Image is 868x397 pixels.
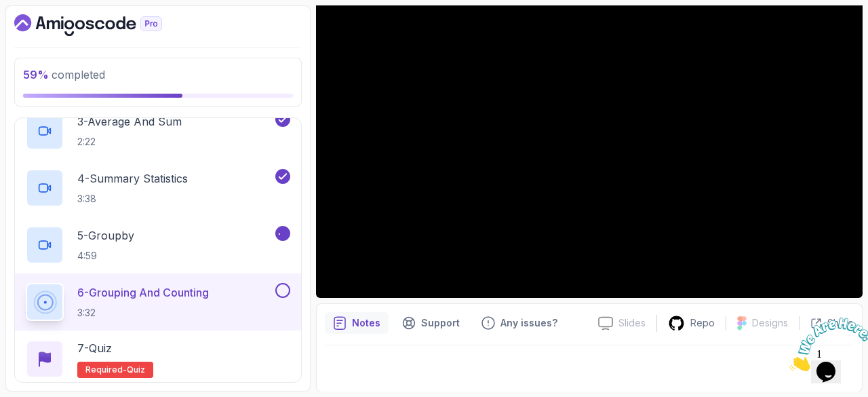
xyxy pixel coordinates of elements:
p: 2:22 [77,135,182,149]
span: Required- [85,364,127,375]
iframe: chat widget [784,312,868,377]
p: 4:59 [77,249,134,263]
p: 4 - Summary Statistics [77,170,188,187]
p: Support [421,316,460,330]
p: 6 - Grouping And Counting [77,284,209,301]
button: 5-Groupby4:59 [26,226,290,264]
p: Any issues? [500,316,557,330]
span: completed [23,68,105,81]
button: 3-Average And Sum2:22 [26,112,290,150]
p: 5 - Groupby [77,227,134,244]
a: Dashboard [14,14,193,36]
button: Feedback button [473,312,566,334]
span: 1 [5,5,11,17]
button: 7-QuizRequired-quiz [26,340,290,378]
p: 3 - Average And Sum [77,113,182,130]
p: 7 - Quiz [77,340,112,356]
button: Support button [394,312,468,334]
img: Chat attention grabber [5,5,90,59]
span: quiz [127,364,145,375]
a: Repo [657,315,726,332]
p: 3:32 [77,306,209,320]
p: Designs [752,316,788,330]
p: Notes [352,316,380,330]
button: notes button [325,312,389,334]
p: Repo [690,316,715,330]
button: 6-Grouping And Counting3:32 [26,283,290,321]
span: 59 % [23,68,49,81]
button: 4-Summary Statistics3:38 [26,169,290,207]
p: Slides [618,316,646,330]
p: 3:38 [77,192,188,206]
